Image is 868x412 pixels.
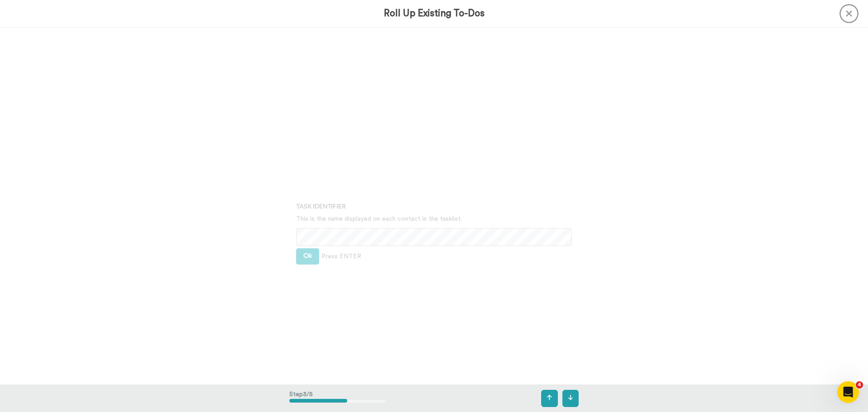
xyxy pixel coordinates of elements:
[296,203,572,209] h4: Task Identifier
[296,214,572,223] p: This is the name displayed on each contact in the tasklist.
[837,381,859,403] iframe: Intercom live chat
[384,8,485,19] h3: Roll Up Existing To-Dos
[296,248,319,265] button: Ok
[856,381,863,388] span: 4
[289,385,386,412] div: Step 3 / 5
[303,253,312,259] span: Ok
[321,252,361,261] span: Press ENTER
